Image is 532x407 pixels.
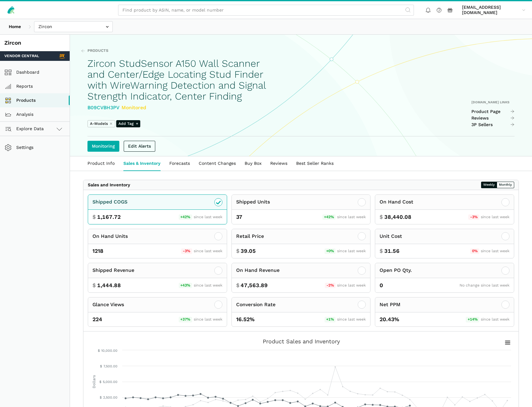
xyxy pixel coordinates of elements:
span: +1% [325,317,336,322]
div: Shipped Revenue [92,267,134,274]
input: Zircon [34,21,113,32]
span: 0 [380,282,383,289]
a: Content Changes [194,156,240,171]
span: since last week [194,249,222,253]
span: +43% [179,283,192,288]
span: [EMAIL_ADDRESS][DOMAIN_NAME] [462,5,520,16]
tspan: $ [99,380,102,384]
div: Conversion Rate [236,301,276,309]
tspan: Product Sales and Inventory [263,338,340,345]
span: 47,563.89 [241,282,268,289]
div: Unit Cost [380,233,402,240]
span: + [136,121,138,127]
span: +42% [322,214,336,220]
div: Glance Views [92,301,124,309]
span: since last week [194,283,222,287]
a: Product Page [471,109,515,115]
div: Open PO Qty. [380,267,412,274]
span: 38,440.08 [384,213,411,221]
div: On Hand Cost [380,198,413,206]
span: -3% [468,214,479,220]
input: Find product by ASIN, name, or model number [118,5,414,16]
h1: Zircon StudSensor A150 Wall Scanner and Center/Edge Locating Stud Finder with WireWarning Detecti... [87,58,270,102]
a: 3P Sellers [471,122,515,128]
button: Conversion Rate 16.52% +1% since last week [231,297,371,327]
span: 1218 [92,247,103,255]
div: On Hand Revenue [236,267,280,274]
a: Forecasts [165,156,194,171]
div: Sales and Inventory [88,182,130,188]
span: -2% [325,283,336,288]
span: Monitored [122,105,146,110]
button: Unit Cost $ 31.56 0% since last week [375,229,514,259]
button: Glance Views 224 +37% since last week [88,297,227,327]
span: Add Tag [116,120,140,127]
span: 37 [236,213,242,221]
span: $ [92,213,96,221]
span: since last week [194,215,222,219]
span: 16.52% [236,316,255,323]
div: B09CVBH3PV [87,104,270,112]
tspan: $ [100,395,102,400]
span: Vendor Central [4,53,39,59]
a: Buy Box [240,156,266,171]
div: Zircon [4,39,65,47]
tspan: 10,000.00 [101,349,117,353]
div: On Hand Units [92,233,128,240]
span: -3% [181,248,192,254]
span: Products [87,48,108,54]
span: $ [380,247,383,255]
div: Shipped COGS [92,198,127,206]
span: 0% [470,248,479,254]
div: Net PPM [380,301,400,309]
span: since last week [337,215,366,219]
span: 1,444.88 [97,282,121,289]
span: $ [236,282,240,289]
span: +0% [325,248,336,254]
a: Best Seller Ranks [292,156,338,171]
tspan: Dollars [92,375,96,388]
a: Sales & Inventory [119,156,165,171]
span: $ [92,282,96,289]
button: Monthly [497,182,514,188]
button: On Hand Cost $ 38,440.08 -3% since last week [375,194,514,224]
span: since last week [481,215,510,219]
span: since last week [337,249,366,253]
a: Products [81,48,108,54]
span: 20.43% [380,316,399,323]
a: Product Info [83,156,119,171]
span: +42% [179,214,192,220]
button: ⨯ [109,121,112,127]
button: On Hand Units 1218 -3% since last week [88,229,227,259]
button: Weekly [481,182,497,188]
button: Shipped COGS $ 1,167.72 +42% since last week [88,194,227,224]
span: +37% [179,317,192,322]
div: Shipped Units [236,198,270,206]
span: 31.56 [384,247,400,255]
a: Home [4,21,25,32]
span: No change since last week [460,283,510,287]
span: $ [236,247,240,255]
button: Net PPM 20.43% +14% since last week [375,297,514,327]
span: 1,167.72 [97,213,121,221]
span: +14% [466,317,479,322]
tspan: 7,500.00 [103,364,117,368]
a: Reviews [266,156,292,171]
span: 224 [92,316,102,323]
tspan: $ [100,364,102,368]
button: Open PO Qty. 0 No change since last week [375,263,514,293]
span: $ [380,213,383,221]
span: since last week [337,283,366,287]
span: since last week [481,317,510,321]
span: since last week [481,249,510,253]
tspan: 2,500.00 [103,395,117,400]
div: Retail Price [236,233,264,240]
div: [DOMAIN_NAME] Links [471,100,515,105]
button: Shipped Revenue $ 1,444.88 +43% since last week [88,263,227,293]
button: On Hand Revenue $ 47,563.89 -2% since last week [231,263,371,293]
tspan: $ [98,349,100,353]
span: since last week [337,317,366,321]
span: since last week [194,317,222,321]
a: Edit Alerts [124,141,155,152]
span: Explore Data [7,125,44,133]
